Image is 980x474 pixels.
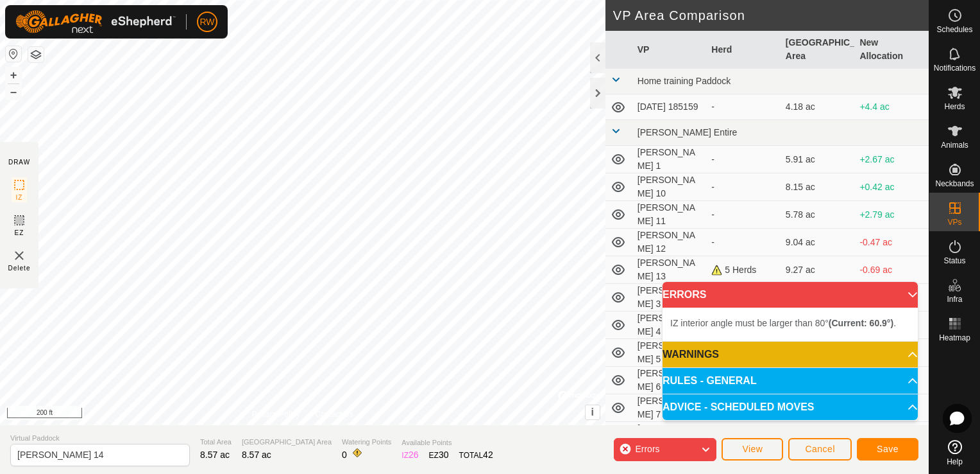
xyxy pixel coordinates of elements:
span: Home training Paddock [638,76,731,86]
td: 9.27 ac [781,256,855,284]
span: ADVICE - SCHEDULED MOVES [663,402,814,412]
td: 8.15 ac [781,173,855,201]
div: - [711,236,775,249]
td: +2.79 ac [854,201,929,229]
div: - [711,100,775,114]
th: Herd [706,31,781,69]
td: [PERSON_NAME] 13 [632,256,707,284]
button: – [6,84,21,100]
td: -0.47 ac [854,229,929,256]
span: ERRORS [663,290,706,300]
td: [PERSON_NAME] 8 [632,422,707,450]
td: [PERSON_NAME] 1 [632,146,707,173]
span: VPs [947,218,961,226]
td: +0.89 ac [854,422,929,450]
a: Help [929,435,980,471]
th: VP [632,31,707,69]
span: Infra [947,295,962,303]
div: TOTAL [459,448,493,462]
img: Gallagher Logo [15,10,176,33]
th: New Allocation [854,31,929,69]
td: 7.68 ac [781,422,855,450]
td: [PERSON_NAME] 10 [632,173,707,201]
div: IZ [401,448,418,462]
span: [GEOGRAPHIC_DATA] Area [242,437,332,448]
td: [PERSON_NAME] 12 [632,229,707,256]
p-accordion-content: ERRORS [663,308,918,341]
span: Errors [635,444,659,454]
span: Schedules [936,26,972,33]
td: +4.4 ac [854,94,929,120]
span: Status [943,257,965,265]
button: + [6,67,21,83]
span: 8.57 ac [200,450,230,460]
td: [PERSON_NAME] 4 [632,312,707,339]
span: RW [199,15,214,29]
span: Cancel [805,444,835,454]
td: -0.69 ac [854,256,929,284]
button: Map Layers [28,47,44,62]
button: Save [857,438,918,461]
span: Heatmap [939,334,970,342]
div: DRAW [8,157,30,167]
span: 30 [439,450,449,460]
span: View [742,444,763,454]
p-accordion-header: WARNINGS [663,342,918,367]
button: Reset Map [6,46,21,62]
span: [PERSON_NAME] Entire [638,127,738,137]
b: (Current: 60.9°) [829,318,893,328]
button: View [722,438,783,461]
td: 5.91 ac [781,146,855,173]
span: EZ [15,228,24,238]
span: RULES - GENERAL [663,376,757,386]
div: - [711,153,775,166]
span: 0 [342,450,347,460]
span: Save [877,444,899,454]
span: Delete [8,263,31,273]
span: Total Area [200,437,232,448]
span: Notifications [934,64,976,72]
div: 5 Herds [711,263,775,277]
span: 42 [483,450,493,460]
span: 26 [409,450,419,460]
td: [PERSON_NAME] 3 [632,284,707,312]
td: 4.18 ac [781,94,855,120]
img: VP [12,248,27,263]
td: +2.67 ac [854,146,929,173]
a: Privacy Policy [252,408,300,420]
span: Help [947,458,963,466]
p-accordion-header: ADVICE - SCHEDULED MOVES [663,394,918,420]
td: 9.04 ac [781,229,855,256]
span: WARNINGS [663,349,719,360]
td: [DATE] 185159 [632,94,707,120]
h2: VP Area Comparison [613,8,929,23]
span: Watering Points [342,437,391,448]
th: [GEOGRAPHIC_DATA] Area [781,31,855,69]
span: 8.57 ac [242,450,271,460]
span: Herds [944,103,965,110]
span: Animals [941,141,968,149]
td: 5.78 ac [781,201,855,229]
td: [PERSON_NAME] 5 [632,339,707,367]
span: IZ interior angle must be larger than 80° . [670,318,896,328]
a: Contact Us [316,408,353,420]
button: i [586,405,600,419]
span: i [591,407,594,417]
td: [PERSON_NAME] 7 [632,394,707,422]
div: EZ [429,448,449,462]
div: - [711,180,775,194]
p-accordion-header: RULES - GENERAL [663,368,918,394]
button: Cancel [788,438,852,461]
td: [PERSON_NAME] 11 [632,201,707,229]
span: IZ [16,193,23,202]
span: Neckbands [935,180,974,188]
p-accordion-header: ERRORS [663,282,918,308]
td: [PERSON_NAME] 6 [632,367,707,394]
span: Available Points [401,437,493,448]
td: +0.42 ac [854,173,929,201]
div: - [711,208,775,222]
span: Virtual Paddock [10,433,190,444]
